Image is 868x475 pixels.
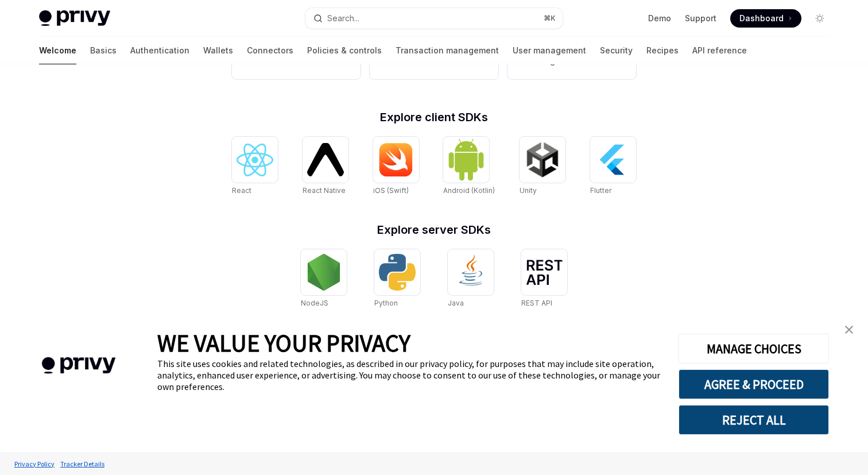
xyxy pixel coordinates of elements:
[692,37,747,64] a: API reference
[57,454,107,474] a: Tracker Details
[303,137,348,196] a: React NativeReact Native
[157,358,661,392] div: This site uses cookies and related technologies, as described in our privacy policy, for purposes...
[448,299,464,307] span: Java
[232,137,278,196] a: ReactReact
[452,254,489,291] img: Java
[685,13,716,24] a: Support
[679,369,829,399] button: AGREE & PROCEED
[307,143,344,176] img: React Native
[378,142,414,177] img: iOS (Swift)
[739,13,784,24] span: Dashboard
[39,10,110,26] img: light logo
[448,138,485,181] img: Android (Kotlin)
[396,37,499,64] a: Transaction management
[811,9,829,28] button: Toggle dark mode
[247,37,293,64] a: Connectors
[520,137,565,196] a: UnityUnity
[203,37,233,64] a: Wallets
[600,37,633,64] a: Security
[520,186,537,195] span: Unity
[521,249,567,309] a: REST APIREST API
[374,249,420,309] a: PythonPython
[303,186,346,195] span: React Native
[838,318,861,341] a: close banner
[379,254,416,291] img: Python
[524,141,561,178] img: Unity
[305,254,342,291] img: NodeJS
[17,341,140,391] img: company logo
[590,186,611,195] span: Flutter
[443,186,495,195] span: Android (Kotlin)
[11,454,57,474] a: Privacy Policy
[232,111,636,123] h2: Explore client SDKs
[448,249,494,309] a: JavaJava
[327,11,359,25] div: Search...
[130,37,189,64] a: Authentication
[544,14,556,23] span: ⌘ K
[90,37,117,64] a: Basics
[232,186,251,195] span: React
[679,405,829,435] button: REJECT ALL
[590,137,636,196] a: FlutterFlutter
[374,299,398,307] span: Python
[595,141,631,178] img: Flutter
[526,260,563,285] img: REST API
[301,299,328,307] span: NodeJS
[845,326,853,334] img: close banner
[373,186,409,195] span: iOS (Swift)
[646,37,679,64] a: Recipes
[648,13,671,24] a: Demo
[307,37,382,64] a: Policies & controls
[232,224,636,235] h2: Explore server SDKs
[305,8,563,29] button: Open search
[157,328,410,358] span: WE VALUE YOUR PRIVACY
[443,137,495,196] a: Android (Kotlin)Android (Kotlin)
[237,144,273,176] img: React
[730,9,801,28] a: Dashboard
[521,299,552,307] span: REST API
[679,334,829,364] button: MANAGE CHOICES
[301,249,347,309] a: NodeJSNodeJS
[373,137,419,196] a: iOS (Swift)iOS (Swift)
[513,37,586,64] a: User management
[39,37,76,64] a: Welcome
